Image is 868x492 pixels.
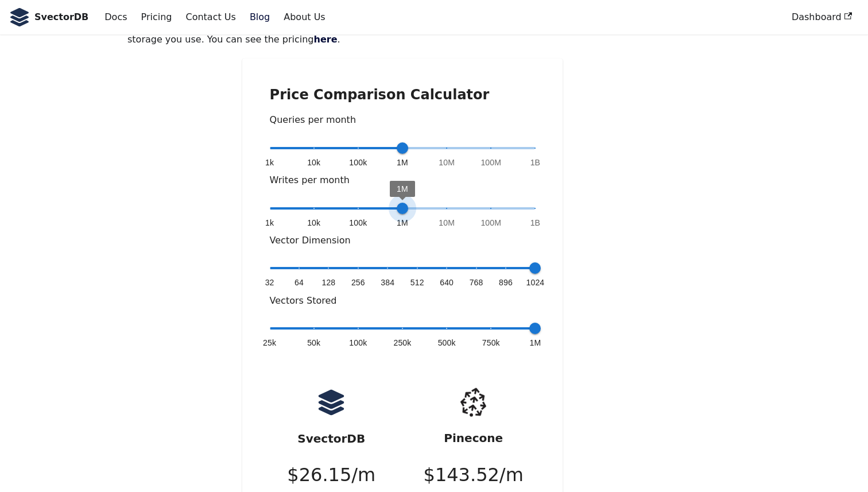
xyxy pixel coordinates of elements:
a: Contact Us [179,7,242,27]
p: Queries per month [270,113,536,127]
p: Writes per month [270,173,536,188]
a: Dashboard [785,7,859,27]
a: SvectorDB LogoSvectorDB [9,8,88,26]
a: Blog [243,7,277,27]
span: 768 [470,277,483,288]
span: 1M [397,157,408,168]
strong: Pinecone [444,431,503,445]
span: 1B [530,157,540,168]
span: 384 [381,277,394,288]
span: 750k [482,337,500,348]
a: Pricing [134,7,179,27]
span: 100k [349,337,367,348]
p: $ 26.15 /m [287,460,375,490]
strong: SvectorDB [297,432,365,445]
span: 1M [397,217,408,228]
span: 10k [307,217,320,228]
span: 640 [440,277,454,288]
span: 250k [393,337,411,348]
span: 32 [265,277,274,288]
span: 896 [499,277,513,288]
a: About Us [277,7,332,27]
span: 64 [294,277,304,288]
img: pinecone.png [452,381,495,424]
span: 1M [530,337,541,348]
span: 10M [439,157,455,168]
span: 100M [480,157,501,168]
span: 100k [349,157,367,168]
span: 10k [307,157,320,168]
span: 10M [439,217,455,228]
span: 50k [307,337,320,348]
span: 128 [322,277,336,288]
span: 256 [351,277,365,288]
span: 1024 [526,277,545,288]
b: SvectorDB [34,10,88,25]
span: 1k [265,217,274,228]
p: $ 143.52 /m [424,460,524,490]
span: 100k [349,217,367,228]
h2: Price Comparison Calculator [270,86,536,103]
span: 1B [530,217,540,228]
span: 25k [263,337,276,348]
span: 1k [265,157,274,168]
img: logo.svg [317,388,346,417]
a: Docs [98,7,134,27]
span: 100M [480,217,501,228]
p: Vectors Stored [270,293,536,308]
span: 512 [410,277,424,288]
a: here [314,34,338,45]
p: Vector Dimension [270,233,536,248]
span: 500k [438,337,456,348]
span: 1M [397,184,408,193]
img: SvectorDB Logo [9,8,30,26]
